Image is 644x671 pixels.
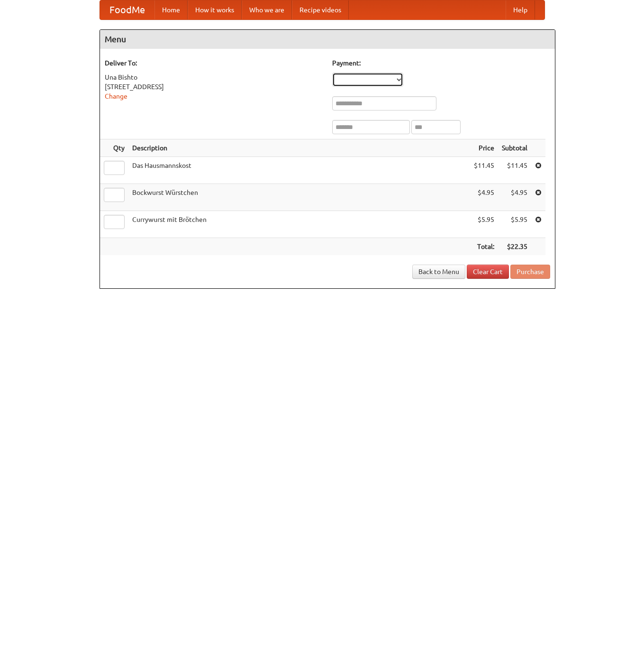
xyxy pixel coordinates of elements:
div: [STREET_ADDRESS] [105,82,323,92]
a: How it works [188,0,242,19]
a: Clear Cart [467,265,509,279]
a: Who we are [242,0,292,19]
h5: Deliver To: [105,58,323,68]
th: $22.35 [498,238,531,256]
h5: Payment: [332,58,550,68]
td: Bockwurst Würstchen [128,184,470,211]
div: Una Bishto [105,73,323,82]
a: Home [154,0,188,19]
a: Change [105,92,127,100]
th: Description [128,139,470,157]
a: Help [506,0,535,19]
td: $11.45 [498,157,531,184]
td: $4.95 [498,184,531,211]
a: Recipe videos [292,0,349,19]
th: Qty [100,139,128,157]
th: Subtotal [498,139,531,157]
h4: Menu [100,30,555,49]
th: Price [470,139,498,157]
td: $11.45 [470,157,498,184]
td: $4.95 [470,184,498,211]
td: $5.95 [498,211,531,238]
a: FoodMe [100,0,154,19]
a: Back to Menu [412,265,465,279]
td: $5.95 [470,211,498,238]
th: Total: [470,238,498,256]
td: Currywurst mit Brötchen [128,211,470,238]
button: Purchase [510,265,550,279]
td: Das Hausmannskost [128,157,470,184]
